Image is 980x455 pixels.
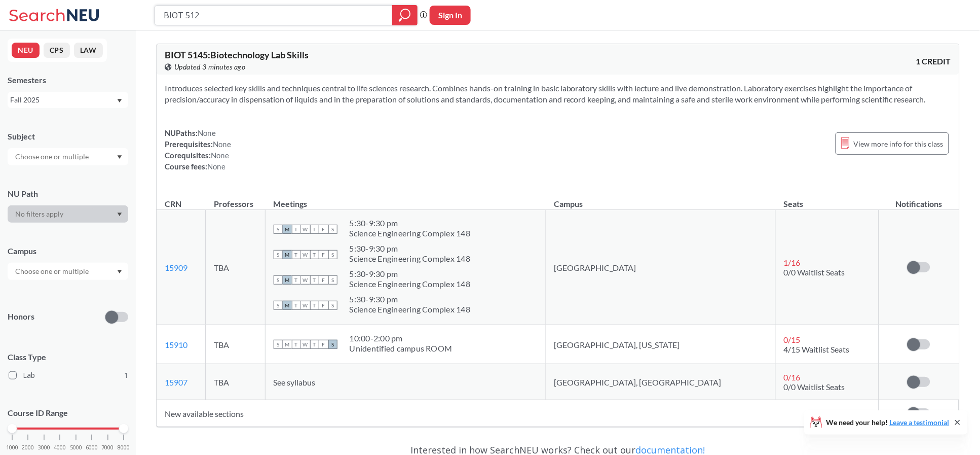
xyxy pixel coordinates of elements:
[274,225,283,234] span: S
[301,301,310,310] span: W
[8,352,128,363] span: Class Type
[328,340,337,349] span: S
[350,294,471,304] div: 5:30 - 9:30 pm
[283,275,292,285] span: M
[350,218,471,228] div: 5:30 - 9:30 pm
[430,6,471,25] button: Sign In
[292,340,301,349] span: T
[44,43,70,58] button: CPS
[274,377,316,387] span: See syllabus
[207,162,225,171] span: None
[301,275,310,285] span: W
[328,250,337,259] span: S
[292,250,301,259] span: T
[157,400,879,427] td: New available sections
[206,325,265,364] td: TBA
[392,5,418,25] div: magnifying glass
[165,377,187,387] a: 15907
[283,250,292,259] span: M
[301,340,310,349] span: W
[328,275,337,285] span: S
[319,340,328,349] span: F
[879,188,959,210] th: Notifications
[784,335,801,344] span: 0 / 15
[350,279,471,289] div: Science Engineering Complex 148
[117,99,122,103] svg: Dropdown arrow
[165,340,187,349] a: 15910
[319,225,328,234] span: F
[8,148,128,165] div: Dropdown arrow
[9,369,128,382] label: Lab
[328,225,337,234] span: S
[211,151,229,160] span: None
[776,188,879,210] th: Seats
[8,263,128,280] div: Dropdown arrow
[206,364,265,400] td: TBA
[38,445,50,450] span: 3000
[213,139,231,149] span: None
[350,333,453,343] div: 10:00 - 2:00 pm
[8,205,128,223] div: Dropdown arrow
[8,75,128,86] div: Semesters
[916,56,951,67] span: 1 CREDIT
[274,275,283,285] span: S
[8,246,128,257] div: Campus
[8,311,34,323] p: Honors
[165,127,231,172] div: NUPaths: Prerequisites: Corequisites: Course fees:
[350,254,471,264] div: Science Engineering Complex 148
[6,445,18,450] span: 1000
[8,92,128,108] div: Fall 2025Dropdown arrow
[546,188,775,210] th: Campus
[826,419,950,426] span: We need your help!
[310,301,319,310] span: T
[10,94,116,106] div: Fall 2025
[854,137,944,150] span: View more info for this class
[206,188,265,210] th: Professors
[265,188,546,210] th: Meetings
[319,301,328,310] span: F
[784,372,801,382] span: 0 / 16
[8,407,128,419] p: Course ID Range
[274,340,283,349] span: S
[310,275,319,285] span: T
[310,250,319,259] span: T
[301,225,310,234] span: W
[292,301,301,310] span: T
[163,7,385,24] input: Class, professor, course number, "phrase"
[546,325,775,364] td: [GEOGRAPHIC_DATA], [US_STATE]
[274,301,283,310] span: S
[274,250,283,259] span: S
[319,275,328,285] span: F
[117,213,122,217] svg: Dropdown arrow
[10,151,95,163] input: Choose one or multiple
[117,155,122,159] svg: Dropdown arrow
[8,188,128,199] div: NU Path
[301,250,310,259] span: W
[310,225,319,234] span: T
[283,225,292,234] span: M
[22,445,34,450] span: 2000
[310,340,319,349] span: T
[174,61,246,73] span: Updated 3 minutes ago
[784,267,845,277] span: 0/0 Waitlist Seats
[10,265,95,277] input: Choose one or multiple
[102,445,114,450] span: 7000
[165,83,951,105] section: Introduces selected key skills and techniques central to life sciences research. Combines hands-o...
[328,301,337,310] span: S
[546,364,775,400] td: [GEOGRAPHIC_DATA], [GEOGRAPHIC_DATA]
[283,340,292,349] span: M
[319,250,328,259] span: F
[12,43,40,58] button: NEU
[350,269,471,279] div: 5:30 - 9:30 pm
[784,344,850,354] span: 4/15 Waitlist Seats
[784,382,845,392] span: 0/0 Waitlist Seats
[118,445,130,450] span: 8000
[165,49,309,60] span: BIOT 5145 : Biotechnology Lab Skills
[350,304,471,314] div: Science Engineering Complex 148
[283,301,292,310] span: M
[890,418,950,427] a: Leave a testimonial
[546,210,775,325] td: [GEOGRAPHIC_DATA]
[165,263,187,272] a: 15909
[54,445,66,450] span: 4000
[784,258,801,267] span: 1 / 16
